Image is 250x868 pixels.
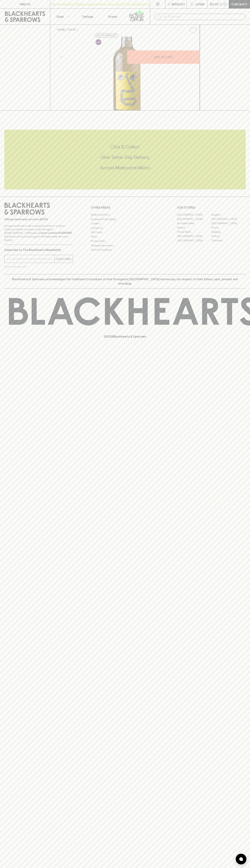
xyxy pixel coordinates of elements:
[91,226,159,230] a: Contact Us
[4,144,246,150] h5: Click & Collect
[91,217,159,221] a: Business & Bulk Gifting
[4,218,73,221] p: Sibling owned and run since [DATE]
[177,234,211,238] a: [GEOGRAPHIC_DATA]
[211,225,246,230] a: Fitzroy
[211,234,246,238] a: Prahran
[91,248,159,252] a: Terms & Conditions
[177,205,246,210] p: OUR STORES
[108,14,117,19] p: Stores
[75,9,100,24] a: Tastings
[211,238,246,243] a: Thornbury
[91,205,159,210] p: OTHER AREAS
[4,248,73,252] p: Subscribe to The Blackhearts Newsletter
[231,2,247,6] p: Checkout
[177,217,211,221] a: [GEOGRAPHIC_DATA]
[100,9,125,24] a: Stores
[210,2,218,6] p: $0.00
[95,38,102,46] a: Some may call it natural, others minimum intervention, either way, it’s hands off & maybe even a ...
[4,224,73,242] p: It is against the law to sell or supply alcohol to, or to obtain alcohol on behalf of a person un...
[163,14,243,20] input: Try "Pinot noir"
[56,257,71,261] p: SUBSCRIBE
[4,130,246,189] div: Call to action block
[54,37,200,110] img: 41484.png
[172,2,185,6] p: Wishlist
[19,2,31,6] p: FIND US
[4,165,246,171] h5: Across Melbourne Metro
[91,213,159,217] a: Bottle Drop FAQ's
[56,14,64,19] p: Shop
[211,221,246,225] a: [GEOGRAPHIC_DATA]
[211,217,246,221] a: [GEOGRAPHIC_DATA]
[177,230,211,234] a: Fitzroy North
[211,230,246,234] a: Geelong
[177,225,211,230] a: Elwood
[211,213,246,217] a: Braddon
[177,213,211,217] a: [GEOGRAPHIC_DATA]
[96,39,101,45] img: Lo-Fi
[177,221,211,225] a: Brunswick West
[91,235,159,239] a: FAQ's
[95,33,118,38] button: Add to wishlist
[7,256,55,262] input: e.g. jane@blackheartsandsparrows.com.au
[154,55,173,59] p: ADD TO CART
[57,28,65,31] a: HOME
[4,265,73,268] p: We will never spam you
[7,277,243,286] p: Blackhearts & Sparrows acknowledges the traditional Custodians of land throughout [GEOGRAPHIC_DAT...
[91,243,159,248] a: Shipping Information
[82,14,93,19] p: Tastings
[4,154,246,160] h5: Uber Same-Day Delivery
[127,50,200,64] button: ADD TO CART
[91,230,159,235] a: Gift Cards
[50,9,75,24] button: Shop
[91,239,159,243] a: Privacy Policy
[177,238,211,243] a: [GEOGRAPHIC_DATA]
[68,28,76,31] a: SHOP
[91,221,159,226] a: Careers
[39,231,72,234] strong: Liquor License #32064953
[188,26,198,35] button: Add to wishlist
[195,2,204,6] p: Login
[55,255,73,263] button: SUBSCRIBE
[239,857,243,861] img: bubble-icon
[224,3,226,5] p: 0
